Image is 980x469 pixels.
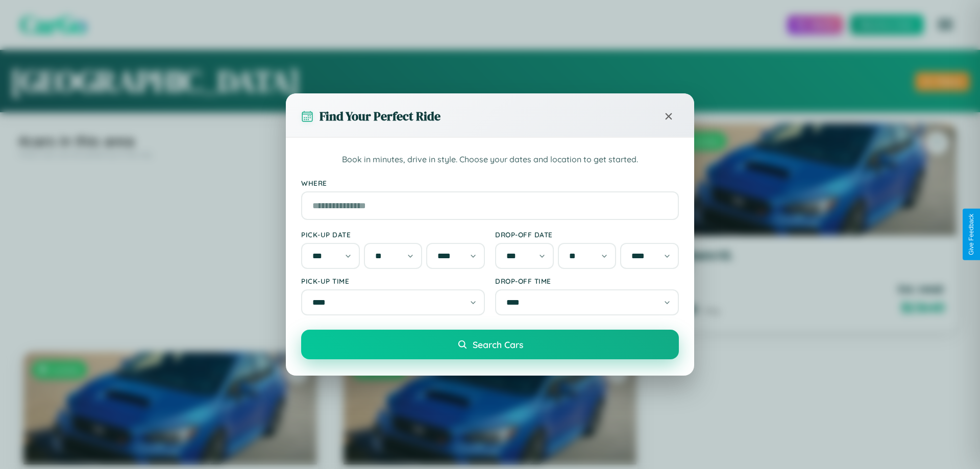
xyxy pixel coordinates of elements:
[301,330,679,359] button: Search Cars
[301,277,485,285] label: Pick-up Time
[495,277,679,285] label: Drop-off Time
[473,339,523,350] span: Search Cars
[301,179,679,187] label: Where
[301,230,485,239] label: Pick-up Date
[320,108,440,125] h3: Find Your Perfect Ride
[301,153,679,166] p: Book in minutes, drive in style. Choose your dates and location to get started.
[495,230,679,239] label: Drop-off Date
